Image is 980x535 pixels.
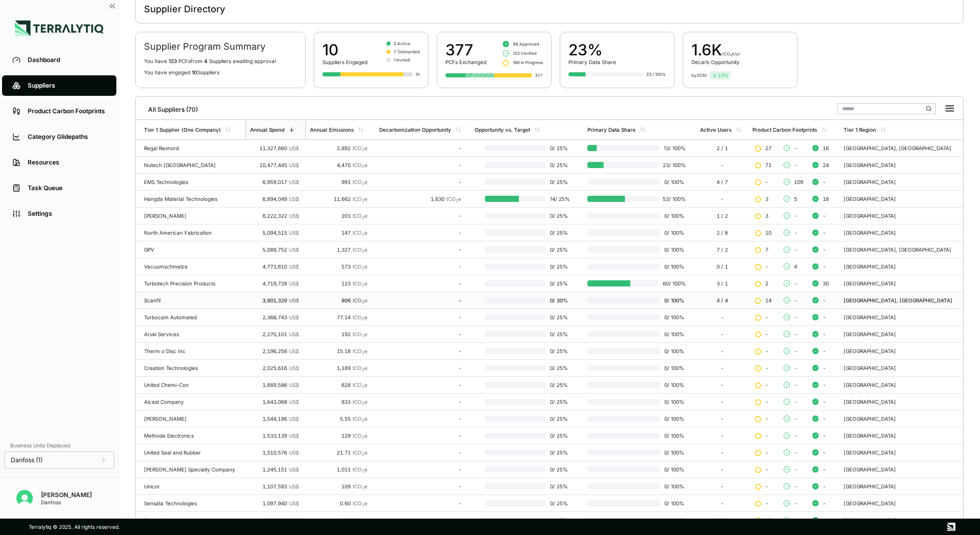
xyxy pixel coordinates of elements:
[823,331,826,337] span: -
[144,399,241,405] div: Alcast Company
[353,230,367,236] span: tCO e
[660,179,686,185] span: 0 / 100 %
[310,179,367,185] div: 991
[546,399,573,405] span: 0 / 25 %
[659,280,686,286] span: 60 / 100 %
[660,246,686,253] span: 0 / 100 %
[144,416,241,422] div: [PERSON_NAME]
[394,49,420,55] span: 7 Onboarded
[250,179,299,185] div: 6,959,017
[718,72,728,78] span: 5.0 %
[660,382,686,388] span: 0 / 100 %
[322,40,367,59] div: 10
[700,297,745,303] div: 4 / 4
[568,40,616,59] div: 23%
[513,50,537,56] span: 123 Verified
[546,246,573,253] span: 0 / 25 %
[353,297,367,303] span: tCO e
[379,382,461,388] div: -
[310,127,354,133] div: Annual Emissions
[394,57,410,63] span: 1 Invited
[353,365,367,371] span: tCO e
[12,486,37,510] button: Open user button
[250,213,299,219] div: 6,222,322
[289,246,299,253] span: US$
[823,145,829,151] span: 16
[144,127,221,133] div: Tier 1 Supplier (One Company)
[659,196,686,202] span: 53 / 100 %
[765,382,768,388] span: -
[250,433,299,439] div: 1,533,139
[192,69,197,75] span: 10
[250,246,299,253] div: 5,088,752
[310,365,367,371] div: 1,189
[700,365,745,371] div: -
[700,127,731,133] div: Active Users
[445,40,486,59] div: 377
[844,162,959,168] div: [GEOGRAPHIC_DATA]
[844,331,959,337] div: [GEOGRAPHIC_DATA]
[700,179,745,185] div: 4 / 7
[394,40,411,47] span: 2 Active
[765,348,768,354] span: -
[691,72,707,78] div: by 2030
[765,365,768,371] span: -
[794,263,797,270] span: 4
[310,213,367,219] div: 201
[546,433,573,439] span: 0 / 25 %
[794,433,797,439] span: -
[844,314,959,320] div: [GEOGRAPHIC_DATA]
[844,179,959,185] div: [GEOGRAPHIC_DATA]
[379,297,461,303] div: -
[660,416,686,422] span: 0 / 100 %
[513,41,539,47] span: 88 Approved
[28,56,106,64] div: Dashboard
[646,71,666,77] div: 23 / 100%
[823,280,829,286] span: 30
[289,416,299,422] span: US$
[844,230,959,236] div: [GEOGRAPHIC_DATA]
[310,416,367,422] div: 5.55
[28,133,106,141] div: Category Glidepaths
[28,81,106,90] div: Suppliers
[144,145,241,151] div: Regal Rexnord
[353,382,367,388] span: tCO e
[289,196,299,202] span: US$
[250,196,299,202] div: 6,894,049
[379,213,461,219] div: -
[722,51,740,56] span: tCO₂e/yr
[362,334,364,338] sub: 2
[379,179,461,185] div: -
[765,230,771,236] span: 10
[289,297,299,303] span: US$
[765,246,768,253] span: 7
[310,145,367,151] div: 2,892
[144,246,241,253] div: GPV
[362,148,364,152] sub: 2
[765,145,771,151] span: 27
[844,297,959,303] div: [GEOGRAPHIC_DATA], [GEOGRAPHIC_DATA]
[362,300,364,304] sub: 2
[140,101,198,114] div: All Suppliers (70)
[289,213,299,219] span: US$
[353,196,367,202] span: tCO e
[379,331,461,337] div: -
[144,331,241,337] div: Aruki Services
[546,365,573,371] span: 0 / 25 %
[475,127,530,133] div: Opportunity vs. Target
[15,20,104,36] img: Logo
[700,230,745,236] div: 2 / 8
[794,230,797,236] span: -
[289,145,299,151] span: US$
[765,433,768,439] span: -
[379,433,461,439] div: -
[289,263,299,270] span: US$
[144,230,241,236] div: North American Fabrication
[660,297,686,303] span: 0 / 100 %
[546,314,573,320] span: 0 / 25 %
[379,365,461,371] div: -
[660,145,686,151] span: 13 / 100 %
[752,127,817,133] div: Product Carbon Footprints
[250,297,299,303] div: 3,901,329
[362,351,364,355] sub: 2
